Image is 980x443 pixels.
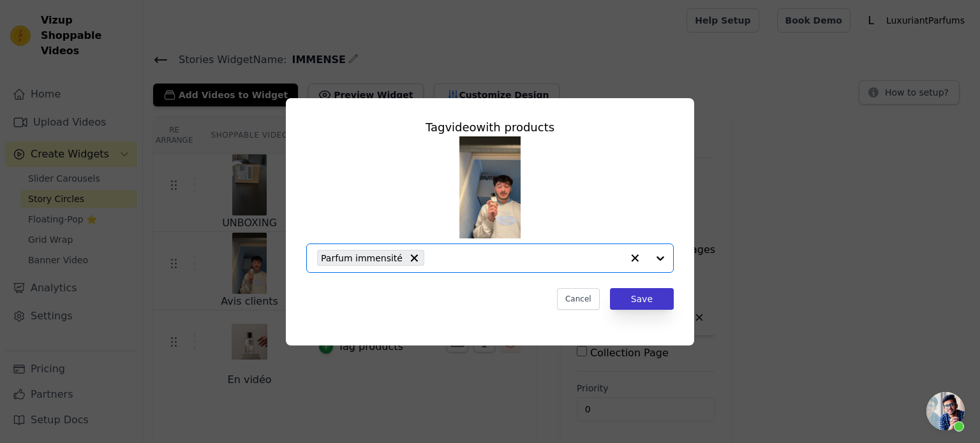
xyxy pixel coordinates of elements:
div: Ouvrir le chat [926,392,965,430]
div: Tag video with products [306,119,674,136]
button: Save [610,288,674,310]
span: Parfum immensité [321,251,403,265]
img: vizup-images-1234.png [459,136,521,238]
button: Cancel [557,288,600,310]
